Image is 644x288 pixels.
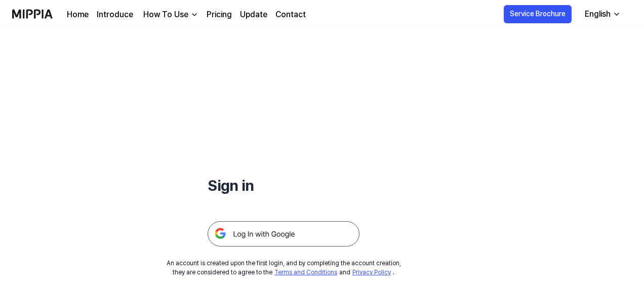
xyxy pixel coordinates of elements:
a: Pricing [207,9,232,21]
a: Introduce [97,9,133,21]
a: Update [240,9,267,21]
div: An account is created upon the first login, and by completing the account creation, they are cons... [167,259,401,277]
button: English [577,4,627,24]
img: 구글 로그인 버튼 [208,221,359,246]
h1: Sign in [208,174,359,197]
a: Contact [275,9,306,21]
div: English [583,8,613,20]
img: down [190,11,198,19]
a: Home [67,9,89,21]
a: Terms and Conditions [274,269,337,276]
button: Service Brochure [504,5,572,23]
div: How To Use [141,9,190,21]
a: Privacy Policy [352,269,391,276]
button: How To Use [141,9,198,21]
